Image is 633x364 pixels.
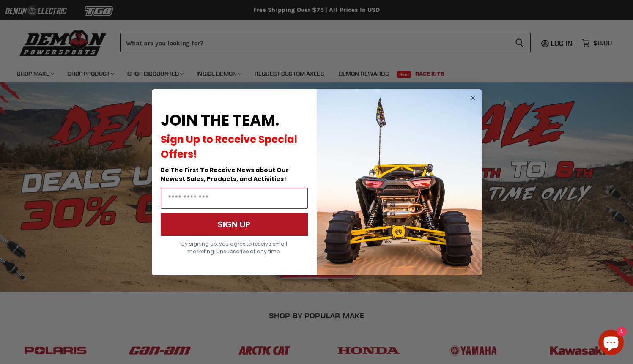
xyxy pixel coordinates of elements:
[161,188,308,209] input: Email Address
[161,109,279,131] span: JOIN THE TEAM.
[161,166,289,183] span: Be The First To Receive News about Our Newest Sales, Products, and Activities!
[596,330,626,357] inbox-online-store-chat: Shopify online store chat
[161,132,297,161] span: Sign Up to Receive Special Offers!
[468,93,478,103] button: Close dialog
[181,240,287,255] span: By signing up, you agree to receive email marketing. Unsubscribe at any time.
[161,213,308,236] button: SIGN UP
[317,89,482,275] img: a9095488-b6e7-41ba-879d-588abfab540b.jpeg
